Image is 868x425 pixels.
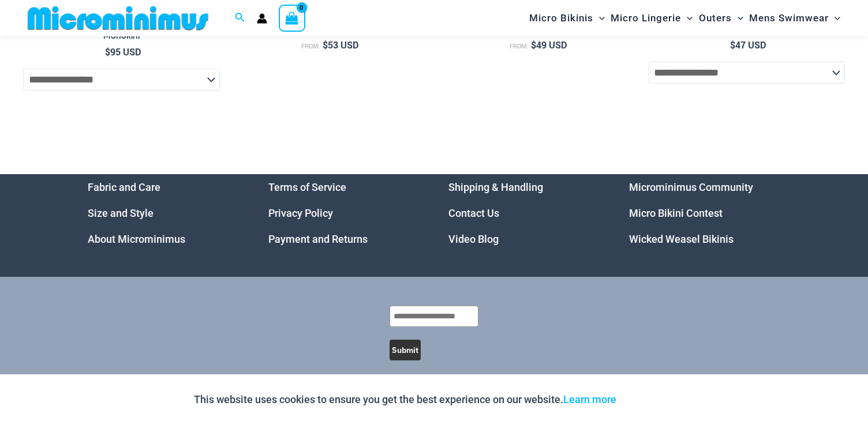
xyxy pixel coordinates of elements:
[525,2,845,35] nav: Site Navigation
[88,207,154,219] a: Size and Style
[88,174,240,252] nav: Menu
[301,42,320,50] span: From:
[268,174,420,252] nav: Menu
[699,3,732,33] span: Outers
[746,3,843,33] a: Mens SwimwearMenu ToggleMenu Toggle
[448,181,543,193] a: Shipping & Handling
[681,3,693,33] span: Menu Toggle
[323,39,328,51] span: $
[749,3,829,33] span: Mens Swimwear
[730,39,735,51] span: $
[448,174,600,252] aside: Footer Widget 3
[732,3,743,33] span: Menu Toggle
[526,3,608,33] a: Micro BikinisMenu ToggleMenu Toggle
[448,174,600,252] nav: Menu
[611,3,681,33] span: Micro Lingerie
[531,39,567,51] bdi: 49 USD
[268,207,333,219] a: Privacy Policy
[105,46,141,58] bdi: 95 USD
[390,340,421,360] button: Submit
[563,393,616,405] a: Learn more
[629,181,753,193] a: Microminimus Community
[531,39,536,51] span: $
[279,5,305,31] a: View Shopping Cart, empty
[696,3,746,33] a: OutersMenu ToggleMenu Toggle
[268,233,368,245] a: Payment and Returns
[608,3,695,33] a: Micro LingerieMenu ToggleMenu Toggle
[88,181,160,193] a: Fabric and Care
[323,39,358,51] bdi: 53 USD
[629,174,781,252] nav: Menu
[268,174,420,252] aside: Footer Widget 2
[448,207,499,219] a: Contact Us
[235,11,245,25] a: Search icon link
[23,5,213,31] img: MM SHOP LOGO FLAT
[257,13,267,24] a: Account icon link
[194,391,616,408] p: This website uses cookies to ensure you get the best experience on our website.
[88,174,240,252] aside: Footer Widget 1
[629,233,734,245] a: Wicked Weasel Bikinis
[529,3,593,33] span: Micro Bikinis
[105,46,110,58] span: $
[448,233,499,245] a: Video Blog
[510,42,528,50] span: From:
[88,233,185,245] a: About Microminimus
[625,386,674,413] button: Accept
[829,3,840,33] span: Menu Toggle
[629,207,723,219] a: Micro Bikini Contest
[629,174,781,252] aside: Footer Widget 4
[268,181,346,193] a: Terms of Service
[730,39,766,51] bdi: 47 USD
[593,3,605,33] span: Menu Toggle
